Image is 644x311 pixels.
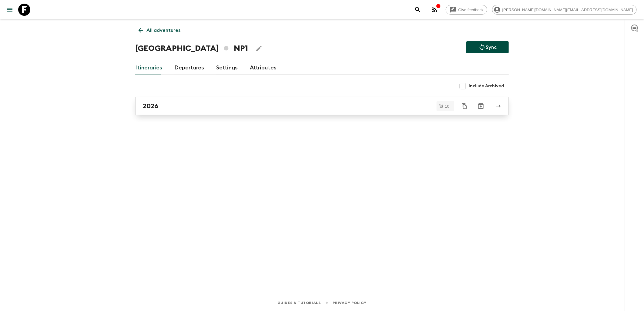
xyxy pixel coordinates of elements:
[174,61,204,75] a: Departures
[492,5,637,15] div: [PERSON_NAME][DOMAIN_NAME][EMAIL_ADDRESS][DOMAIN_NAME]
[459,101,470,112] button: Duplicate
[135,42,248,55] h1: [GEOGRAPHIC_DATA] NP1
[250,61,277,75] a: Attributes
[486,44,497,51] p: Sync
[446,5,487,15] a: Give feedback
[277,299,321,306] a: Guides & Tutorials
[412,4,424,16] button: search adventures
[333,299,367,306] a: Privacy Policy
[455,8,487,12] span: Give feedback
[135,97,509,115] a: 2026
[143,102,158,110] h2: 2026
[441,104,453,108] span: 10
[499,8,636,12] span: [PERSON_NAME][DOMAIN_NAME][EMAIL_ADDRESS][DOMAIN_NAME]
[475,100,487,112] button: Archive
[135,61,162,75] a: Itineraries
[4,4,16,16] button: menu
[216,61,238,75] a: Settings
[253,42,265,55] button: Edit Adventure Title
[135,24,184,36] a: All adventures
[146,27,180,34] p: All adventures
[466,41,509,53] button: Sync adventure departures to the booking engine
[469,83,504,89] span: Include Archived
